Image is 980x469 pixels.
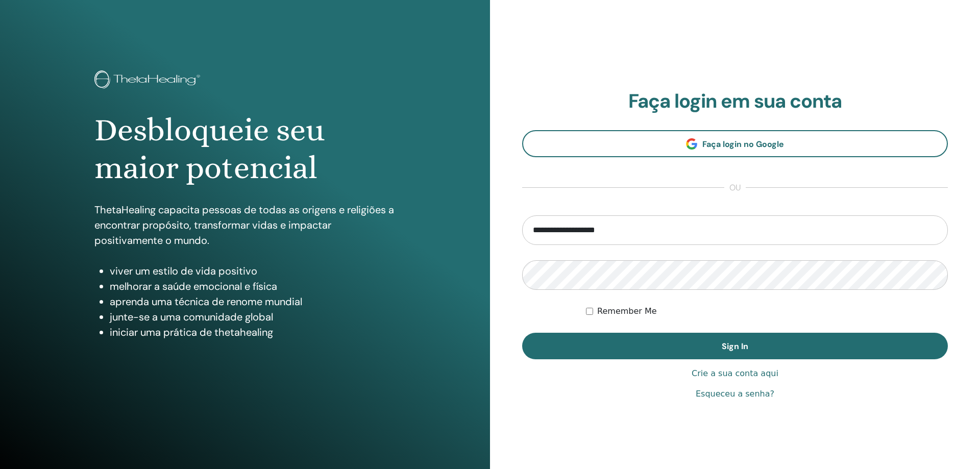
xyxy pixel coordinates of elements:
h1: Desbloqueie seu maior potencial [94,111,396,187]
span: Faça login no Google [702,139,784,150]
li: iniciar uma prática de thetahealing [110,325,396,340]
h2: Faça login em sua conta [522,90,948,113]
div: Keep me authenticated indefinitely or until I manually logout [586,305,948,317]
a: Faça login no Google [522,130,948,157]
li: viver um estilo de vida positivo [110,263,396,279]
span: ou [724,182,746,194]
a: Esqueceu a senha? [696,388,774,400]
span: Sign In [722,341,748,352]
li: melhorar a saúde emocional e física [110,279,396,294]
label: Remember Me [597,305,657,317]
a: Crie a sua conta aqui [692,367,778,380]
p: ThetaHealing capacita pessoas de todas as origens e religiões a encontrar propósito, transformar ... [94,202,396,248]
li: junte-se a uma comunidade global [110,309,396,325]
li: aprenda uma técnica de renome mundial [110,294,396,309]
button: Sign In [522,333,948,359]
